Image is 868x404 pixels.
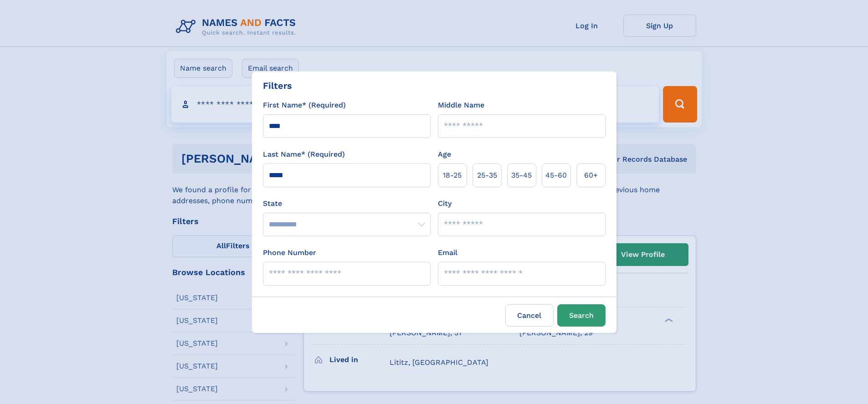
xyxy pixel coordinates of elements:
[584,170,598,181] span: 60+
[438,149,451,160] label: Age
[263,198,431,209] label: State
[263,247,316,258] label: Phone Number
[438,198,452,209] label: City
[438,100,484,111] label: Middle Name
[263,100,346,111] label: First Name* (Required)
[438,247,457,258] label: Email
[443,170,462,181] span: 18‑25
[511,170,532,181] span: 35‑45
[477,170,497,181] span: 25‑35
[557,304,606,327] button: Search
[505,304,554,327] label: Cancel
[263,79,292,92] div: Filters
[263,149,345,160] label: Last Name* (Required)
[545,170,567,181] span: 45‑60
